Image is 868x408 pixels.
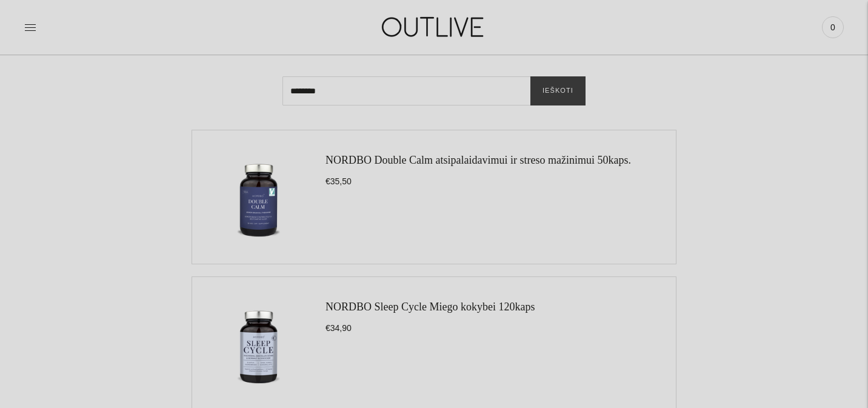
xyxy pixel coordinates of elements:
[822,14,844,41] a: 0
[824,19,841,36] span: 0
[530,76,586,105] button: Ieškoti
[358,6,510,48] img: OUTLIVE
[326,301,535,313] a: NORDBO Sleep Cycle Miego kokybei 120kaps
[326,323,352,333] span: €34,90
[326,154,631,166] a: NORDBO Double Calm atsipalaidavimui ir streso mažinimui 50kaps.
[326,176,352,186] span: €35,50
